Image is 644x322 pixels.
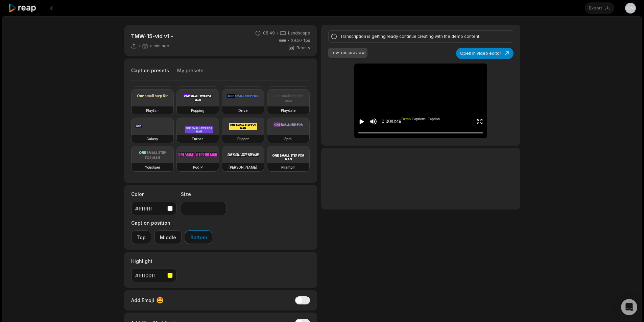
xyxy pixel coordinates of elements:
[340,33,499,40] div: Transcription is getting ready continue creating with the demo content.
[131,230,151,244] button: Top
[304,38,310,43] span: fps
[150,43,169,49] span: a min ago
[192,136,204,142] h3: Turban
[131,297,154,304] span: Add Emoji
[476,115,483,128] button: Enter Fullscreen
[284,136,292,142] h3: Spell
[131,219,212,226] label: Caption position
[135,205,165,212] div: #ffffffff
[185,230,212,244] button: Bottom
[131,191,177,198] label: Color
[358,115,365,128] button: Play video
[131,269,177,282] button: #ffff00ff
[281,108,295,113] h3: Playdate
[154,230,182,244] button: Middle
[146,108,159,113] h3: Playfair
[621,299,637,315] div: Open Intercom Messenger
[382,118,401,125] div: 0:00 / 8:49
[191,108,205,113] h3: Popping
[135,272,165,279] div: #ffff00ff
[181,191,226,198] label: Size
[177,67,204,80] button: My presets
[263,30,275,36] span: 08:49
[237,136,249,142] h3: Flipper
[291,38,310,44] span: 29.97
[229,165,257,170] h3: [PERSON_NAME]
[156,296,164,305] span: 🤩
[369,117,378,126] button: Mute sound
[288,30,310,36] span: Landscape
[331,50,365,56] div: Low-res preview
[281,165,295,170] h3: Phantom
[456,48,514,59] button: Open in video editor
[193,165,202,170] h3: Pod P
[238,108,247,113] h3: Drive
[131,67,169,80] button: Caption presets
[131,202,177,215] button: #ffffffff
[131,32,173,40] p: TMW-15-vid v1 -
[146,136,158,142] h3: Galaxy
[145,165,160,170] h3: Youshaei
[296,45,310,51] span: Beasty
[131,257,177,265] label: Highlight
